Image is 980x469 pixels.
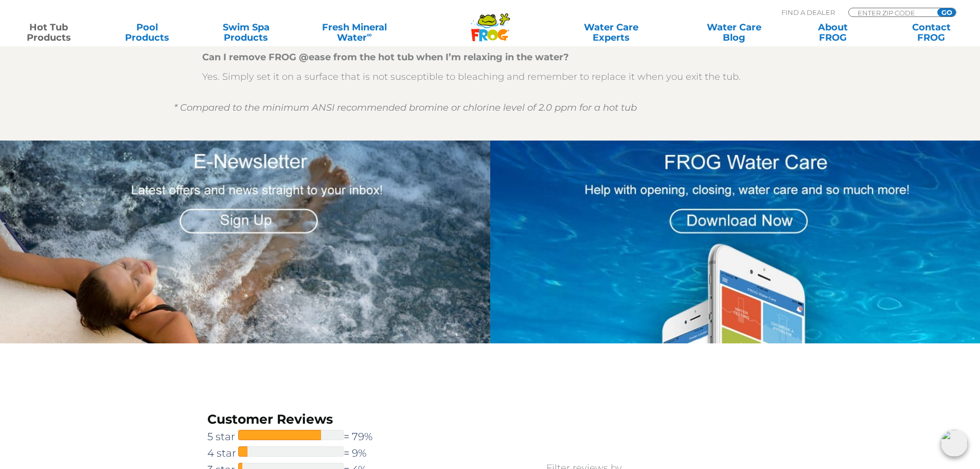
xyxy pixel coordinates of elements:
img: openIcon [941,430,968,457]
p: Yes. Simply set it on a surface that is not susceptible to bleaching and remember to replace it w... [202,70,794,84]
span: 4 star [207,445,238,461]
sup: ∞ [367,30,372,39]
a: AboutFROG [794,22,871,43]
a: 5 star= 79% [207,428,396,445]
h3: Customer Reviews [207,410,396,428]
em: * Compared to the minimum ANSI recommended bromine or chlorine level of 2.0 ppm for a hot tub [174,102,637,113]
input: GO [937,8,956,16]
a: Hot TubProducts [10,22,87,43]
a: ContactFROG [893,22,970,43]
a: Fresh MineralWater∞ [306,22,402,43]
span: 5 star [207,428,238,445]
a: Swim SpaProducts [208,22,284,43]
input: Zip Code Form [857,8,926,17]
a: Water CareBlog [696,22,772,43]
strong: Can I remove FROG @ease from the hot tub when I’m relaxing in the water? [202,51,569,63]
a: 4 star= 9% [207,445,396,461]
a: PoolProducts [109,22,186,43]
a: Water CareExperts [549,22,673,43]
p: Find A Dealer [781,8,835,17]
